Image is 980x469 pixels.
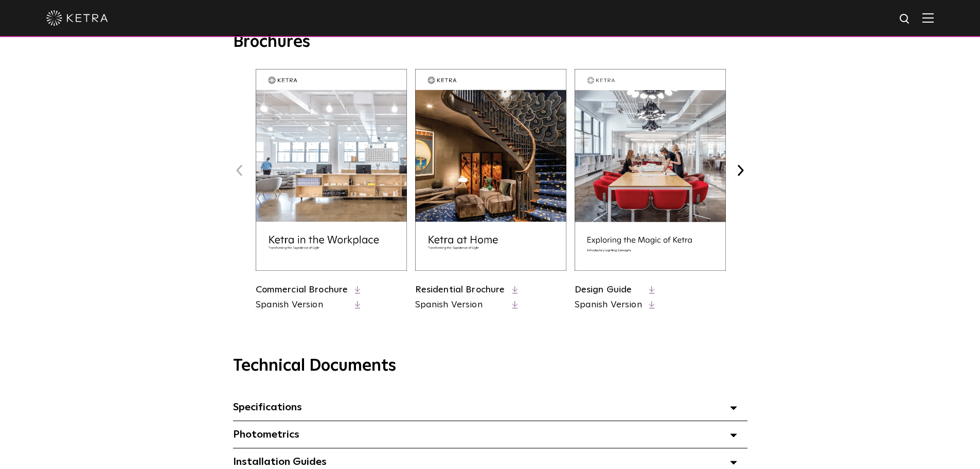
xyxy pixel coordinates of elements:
img: commercial_brochure_thumbnail [256,69,407,271]
img: Hamburger%20Nav.svg [922,13,934,23]
img: ketra-logo-2019-white [46,10,108,26]
button: Next [734,164,747,177]
span: Installation Guides [233,457,327,467]
span: Specifications [233,402,302,412]
img: search icon [899,13,912,26]
a: Residential Brochure [415,285,505,294]
h3: Brochures [233,32,747,54]
img: design_brochure_thumbnail [575,69,726,271]
a: Spanish Version [415,299,505,311]
a: Commercial Brochure [256,285,348,294]
a: Design Guide [575,285,632,294]
button: Previous [233,164,246,177]
img: residential_brochure_thumbnail [415,69,566,271]
span: Photometrics [233,429,299,440]
a: Spanish Version [256,299,348,311]
h3: Technical Documents [233,356,747,376]
a: Spanish Version [575,299,642,311]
